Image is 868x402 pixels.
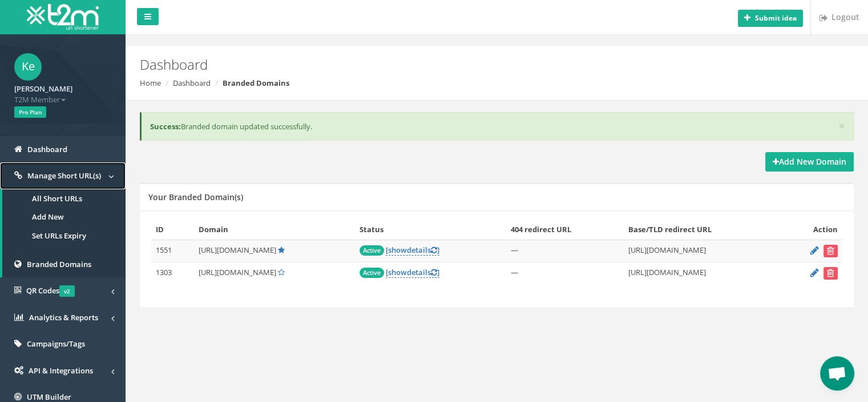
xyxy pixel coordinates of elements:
span: show [388,267,407,277]
a: Open chat [820,356,854,391]
a: [showdetails] [386,245,439,256]
td: [URL][DOMAIN_NAME] [624,262,780,284]
td: — [506,262,624,284]
button: × [838,120,845,132]
th: ID [151,220,194,240]
span: QR Codes [26,285,75,296]
a: All Short URLs [2,189,126,208]
th: Base/TLD redirect URL [624,220,780,240]
strong: [PERSON_NAME] [14,83,72,94]
h5: Your Branded Domain(s) [148,193,243,201]
a: Add New Domain [765,152,854,172]
span: Manage Short URL(s) [27,170,101,181]
td: 1303 [151,262,194,284]
span: Ke [14,53,42,81]
span: Active [360,245,384,256]
strong: Add New Domain [773,156,846,167]
b: Submit idea [755,13,797,23]
th: Domain [194,220,356,240]
span: Campaigns/Tags [27,339,85,349]
h2: Dashboard [140,57,732,72]
strong: Branded Domains [223,78,289,88]
span: API & Integrations [29,365,93,376]
span: Pro Plan [14,106,46,118]
a: Set URLs Expiry [2,226,126,245]
span: [URL][DOMAIN_NAME] [199,245,276,255]
td: [URL][DOMAIN_NAME] [624,240,780,262]
span: Branded Domains [27,259,91,269]
td: — [506,240,624,262]
img: T2M [27,4,99,30]
a: Home [140,78,161,88]
a: Default [278,245,285,255]
td: 1551 [151,240,194,262]
div: Branded domain updated successfully. [140,112,854,141]
span: Dashboard [27,144,67,154]
span: Active [360,268,384,278]
span: T2M Member [14,94,111,105]
a: Dashboard [173,78,211,88]
a: Add New [2,208,126,226]
th: 404 redirect URL [506,220,624,240]
span: UTM Builder [27,392,71,402]
th: Action [781,220,842,240]
a: [PERSON_NAME] T2M Member [14,81,111,105]
span: v2 [59,285,75,297]
b: Success: [150,121,181,132]
th: Status [355,220,506,240]
span: Analytics & Reports [29,312,98,323]
span: show [388,245,407,255]
span: [URL][DOMAIN_NAME] [199,267,276,277]
a: Set Default [278,267,285,277]
button: Submit idea [738,10,803,27]
a: [showdetails] [386,267,439,278]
